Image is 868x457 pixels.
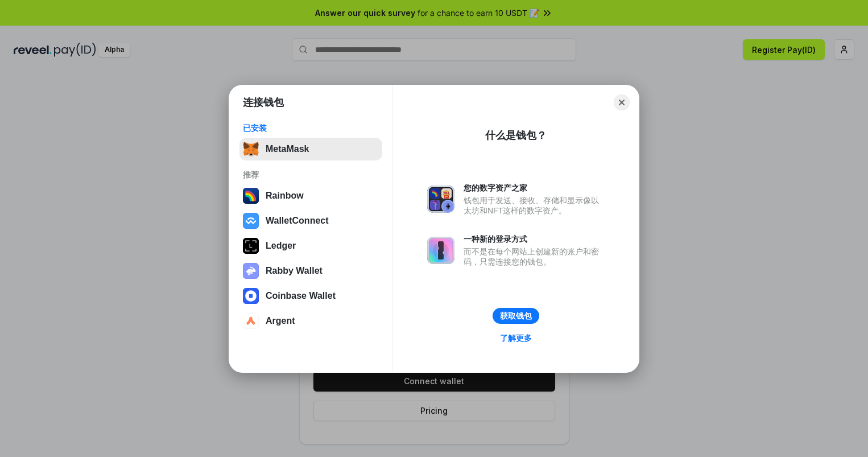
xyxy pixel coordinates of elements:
img: svg+xml,%3Csvg%20width%3D%2228%22%20height%3D%2228%22%20viewBox%3D%220%200%2028%2028%22%20fill%3D... [243,313,259,329]
img: svg+xml,%3Csvg%20width%3D%2228%22%20height%3D%2228%22%20viewBox%3D%220%200%2028%2028%22%20fill%3D... [243,213,259,229]
div: 获取钱包 [500,311,532,321]
div: Coinbase Wallet [266,291,336,301]
h1: 连接钱包 [243,96,284,109]
img: svg+xml,%3Csvg%20fill%3D%22none%22%20height%3D%2233%22%20viewBox%3D%220%200%2035%2033%22%20width%... [243,141,259,157]
div: 推荐 [243,170,379,180]
button: 获取钱包 [493,308,539,324]
img: svg+xml,%3Csvg%20width%3D%22120%22%20height%3D%22120%22%20viewBox%3D%220%200%20120%20120%22%20fil... [243,188,259,204]
button: Coinbase Wallet [239,285,382,307]
img: svg+xml,%3Csvg%20xmlns%3D%22http%3A%2F%2Fwww.w3.org%2F2000%2Fsvg%22%20fill%3D%22none%22%20viewBox... [243,263,259,279]
button: Argent [239,310,382,332]
img: svg+xml,%3Csvg%20xmlns%3D%22http%3A%2F%2Fwww.w3.org%2F2000%2Fsvg%22%20fill%3D%22none%22%20viewBox... [427,186,454,213]
button: Close [614,94,630,110]
img: svg+xml,%3Csvg%20xmlns%3D%22http%3A%2F%2Fwww.w3.org%2F2000%2Fsvg%22%20width%3D%2228%22%20height%3... [243,238,259,254]
div: 钱包用于发送、接收、存储和显示像以太坊和NFT这样的数字资产。 [464,195,605,216]
img: svg+xml,%3Csvg%20width%3D%2228%22%20height%3D%2228%22%20viewBox%3D%220%200%2028%2028%22%20fill%3D... [243,288,259,304]
div: Rabby Wallet [266,266,323,276]
div: Argent [266,316,295,326]
div: 已安装 [243,123,379,133]
button: Rabby Wallet [239,260,382,282]
img: svg+xml,%3Csvg%20xmlns%3D%22http%3A%2F%2Fwww.w3.org%2F2000%2Fsvg%22%20fill%3D%22none%22%20viewBox... [427,237,454,264]
div: 一种新的登录方式 [464,234,605,244]
div: Ledger [266,241,296,251]
div: Rainbow [266,191,304,201]
div: 了解更多 [500,333,532,343]
button: MetaMask [239,138,382,160]
div: MetaMask [266,144,309,154]
a: 了解更多 [493,331,539,345]
div: WalletConnect [266,216,329,226]
button: Ledger [239,234,382,257]
div: 而不是在每个网站上创建新的账户和密码，只需连接您的钱包。 [464,246,605,267]
div: 什么是钱包？ [485,129,547,142]
button: WalletConnect [239,209,382,232]
div: 您的数字资产之家 [464,183,605,193]
button: Rainbow [239,184,382,207]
